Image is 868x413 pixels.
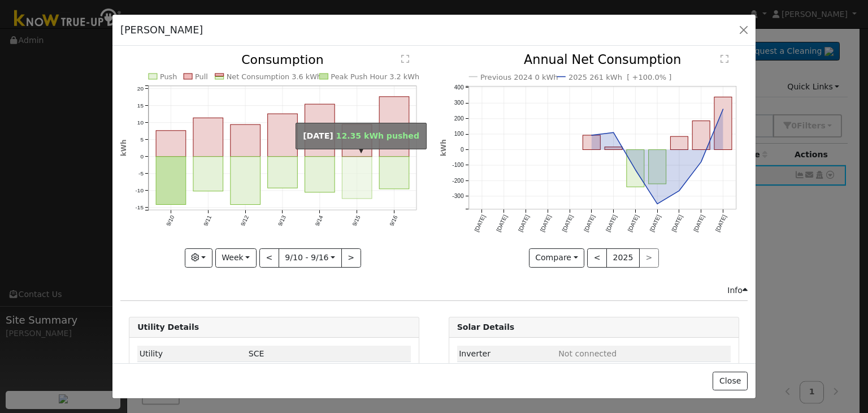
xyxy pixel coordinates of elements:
[713,372,747,391] button: Close
[193,118,223,157] rect: onclick=""
[331,72,420,81] text: Peak Push Hour 3.2 kWh
[137,362,246,378] td: Utility Data
[305,104,335,157] rect: onclick=""
[655,202,659,206] circle: onclick=""
[649,214,662,233] text: [DATE]
[454,84,463,91] text: 400
[627,214,640,233] text: [DATE]
[524,52,682,67] text: Annual Net Consumption
[473,214,487,233] text: [DATE]
[721,107,725,111] circle: onclick=""
[633,167,637,172] circle: onclick=""
[627,150,644,187] rect: onclick=""
[648,150,666,184] rect: onclick=""
[611,130,615,135] circle: onclick=""
[454,131,463,137] text: 100
[460,147,463,153] text: 0
[670,214,684,233] text: [DATE]
[677,188,682,193] circle: onclick=""
[583,135,600,150] rect: onclick=""
[606,248,640,268] button: 2025
[727,285,748,296] div: Info
[231,157,261,205] rect: onclick=""
[583,214,596,233] text: [DATE]
[539,214,553,233] text: [DATE]
[305,157,335,192] rect: onclick=""
[314,214,324,227] text: 9/14
[454,115,463,122] text: 200
[587,248,607,268] button: <
[137,85,144,92] text: 20
[440,139,448,156] text: kWh
[558,349,617,358] span: ID: null, authorized: None
[202,214,212,227] text: 9/11
[568,73,672,81] text: 2025 261 kWh [ +100.0% ]
[137,322,199,332] strong: Utility Details
[303,131,333,140] strong: [DATE]
[268,114,298,157] rect: onclick=""
[605,214,618,233] text: [DATE]
[137,346,246,362] td: Utility
[351,214,362,227] text: 9/15
[136,187,144,193] text: -10
[279,248,342,268] button: 9/10 - 9/16
[699,160,704,164] circle: onclick=""
[589,133,593,137] circle: onclick=""
[227,72,322,81] text: Net Consumption 3.6 kWh
[714,97,732,150] rect: onclick=""
[692,121,710,150] rect: onclick=""
[193,157,223,191] rect: onclick=""
[231,124,261,157] rect: onclick=""
[165,214,175,227] text: 9/10
[136,205,144,211] text: -15
[721,54,728,63] text: 
[249,349,264,358] span: ID: 3B7R6UOWR, authorized: 08/13/25
[457,322,514,332] strong: Solar Details
[454,100,463,106] text: 300
[277,214,287,227] text: 9/13
[240,214,250,227] text: 9/12
[605,147,622,150] rect: onclick=""
[495,214,509,233] text: [DATE]
[156,157,186,205] rect: onclick=""
[215,248,257,268] button: Week
[195,72,208,81] text: Pull
[714,214,728,233] text: [DATE]
[517,214,531,233] text: [DATE]
[342,157,372,199] rect: onclick=""
[670,137,688,150] rect: onclick=""
[457,346,557,362] td: Inverter
[561,214,574,233] text: [DATE]
[259,248,279,268] button: <
[336,131,419,140] span: 12.35 kWh pushed
[401,54,409,63] text: 
[140,153,144,160] text: 0
[160,72,177,81] text: Push
[138,170,144,177] text: -5
[341,248,361,268] button: >
[529,248,585,268] button: Compare
[120,140,128,157] text: kWh
[480,73,558,81] text: Previous 2024 0 kWh
[380,97,410,157] rect: onclick=""
[452,193,464,200] text: -300
[389,214,399,227] text: 9/16
[137,119,144,126] text: 10
[380,157,410,189] rect: onclick=""
[156,131,186,157] rect: onclick=""
[137,102,144,109] text: 15
[140,136,144,143] text: 5
[692,214,706,233] text: [DATE]
[120,23,203,37] h5: [PERSON_NAME]
[241,53,324,67] text: Consumption
[452,178,464,184] text: -200
[268,157,298,188] rect: onclick=""
[452,162,464,169] text: -100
